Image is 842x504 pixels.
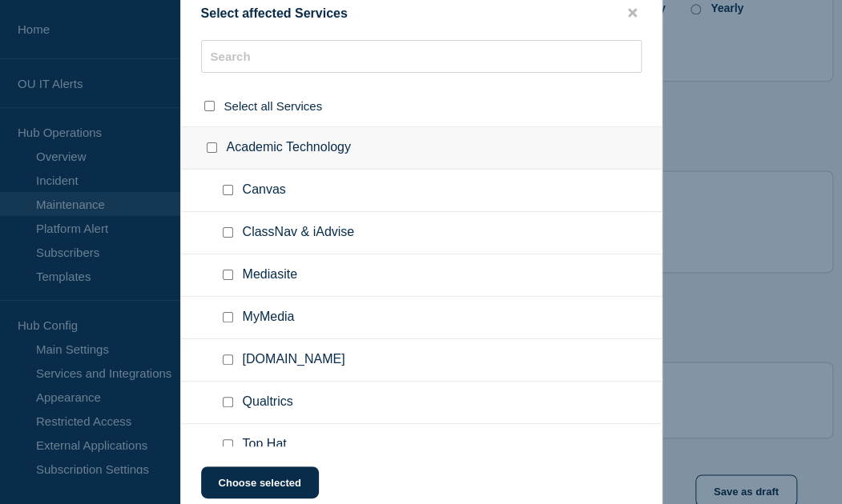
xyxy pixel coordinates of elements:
span: ClassNav & iAdvise [243,225,355,241]
div: Academic Technology [181,126,662,170]
input: Academic Technology checkbox [207,142,217,153]
span: MyMedia [243,310,295,326]
input: ONE.ou.edu checkbox [223,354,233,365]
input: Mediasite checkbox [223,270,233,280]
input: select all checkbox [204,101,215,111]
input: Top Hat checkbox [223,439,233,450]
input: Canvas checkbox [223,185,233,195]
input: MyMedia checkbox [223,312,233,322]
span: Canvas [243,182,286,198]
div: Select affected Services [181,6,662,21]
input: Search [201,40,642,73]
span: Top Hat [243,437,287,453]
input: ClassNav & iAdvise checkbox [223,227,233,238]
span: Select all Services [224,99,323,113]
span: Qualtrics [243,394,293,410]
button: Choose selected [201,466,319,498]
span: [DOMAIN_NAME] [243,352,345,368]
span: Mediasite [243,267,297,283]
input: Qualtrics checkbox [223,397,233,407]
button: close button [623,6,642,21]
